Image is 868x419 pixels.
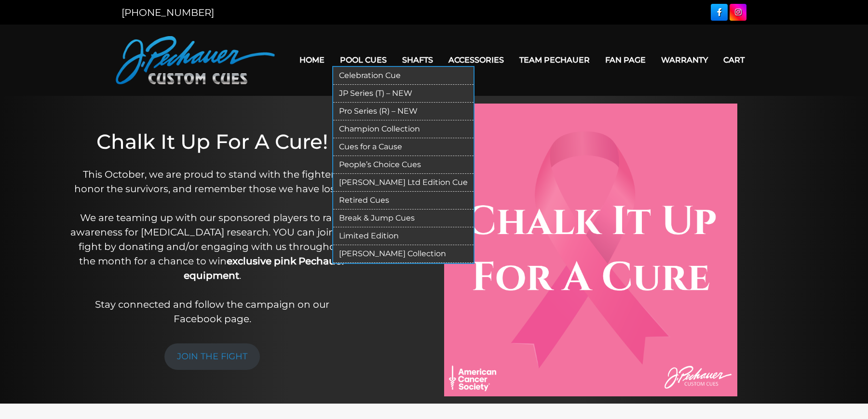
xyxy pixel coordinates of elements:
[333,67,474,85] a: Celebration Cue
[333,103,474,120] a: Pro Series (R) – NEW
[332,48,394,72] a: Pool Cues
[441,48,512,72] a: Accessories
[333,209,474,227] a: Break & Jump Cues
[394,48,441,72] a: Shafts
[333,85,474,103] a: JP Series (T) – NEW
[70,167,354,326] p: This October, we are proud to stand with the fighters, honor the survivors, and remember those we...
[716,48,752,72] a: Cart
[333,156,474,174] a: People’s Choice Cues
[512,48,597,72] a: Team Pechauer
[653,48,716,72] a: Warranty
[333,138,474,156] a: Cues for a Cause
[70,130,354,154] h1: Chalk It Up For A Cure!
[333,192,474,209] a: Retired Cues
[333,245,474,263] a: [PERSON_NAME] Collection
[116,36,275,84] img: Pechauer Custom Cues
[184,255,346,281] strong: exclusive pink Pechauer equipment
[333,120,474,138] a: Champion Collection
[597,48,653,72] a: Fan Page
[333,227,474,245] a: Limited Edition
[122,7,214,18] a: [PHONE_NUMBER]
[333,174,474,192] a: [PERSON_NAME] Ltd Edition Cue
[164,343,260,370] a: JOIN THE FIGHT
[292,48,332,72] a: Home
